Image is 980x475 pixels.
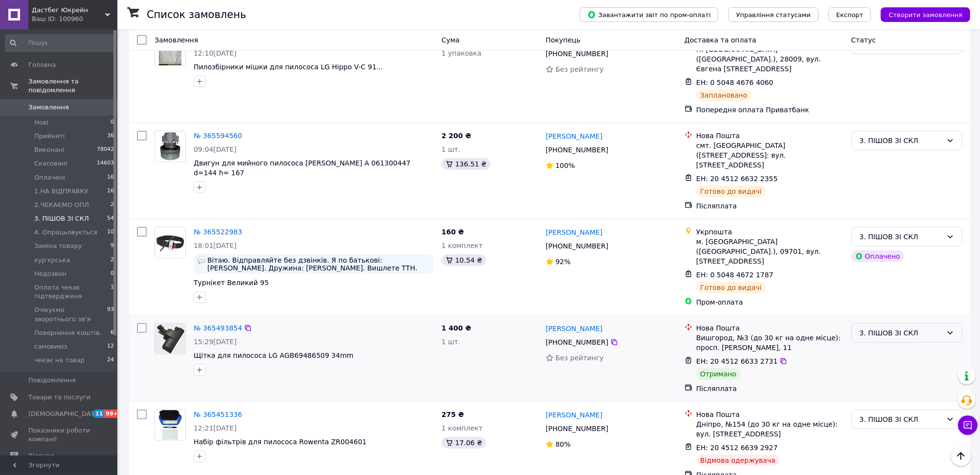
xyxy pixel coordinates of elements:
[696,105,844,115] div: Попередня оплата Приватбанк
[696,89,752,101] div: Заплановано
[34,306,107,323] span: Очікуємо зворотнього зв'я
[28,393,90,402] span: Товари та послуги
[696,237,844,266] div: м. [GEOGRAPHIC_DATA] ([GEOGRAPHIC_DATA].), 09701, вул. [STREET_ADDRESS]
[111,242,114,250] span: 9
[111,283,114,301] span: 1
[556,162,575,169] span: 100%
[111,329,114,337] span: 6
[111,201,114,209] span: 2
[696,384,844,393] div: Післяплата
[860,231,942,242] div: 3. ПІШОВ ЗІ СКЛ
[107,228,114,237] span: 10
[728,7,819,22] button: Управління статусами
[546,36,580,44] span: Покупець
[860,135,942,146] div: 3. ПІШОВ ЗІ СКЛ
[194,63,383,71] a: Пилозбірники мішки для пилососа LG Hippo V-C 91...
[696,368,740,380] div: Отримано
[158,410,181,440] img: Фото товару
[155,227,186,258] a: Фото товару
[556,65,604,73] span: Без рейтингу
[34,356,85,365] span: чекає на товар
[696,357,778,365] span: ЕН: 20 4512 6633 2731
[696,44,844,74] div: м. [GEOGRAPHIC_DATA] ([GEOGRAPHIC_DATA].), 28009, вул. Євгена [STREET_ADDRESS]
[442,36,460,44] span: Cума
[685,36,757,44] span: Доставка та оплата
[111,118,114,127] span: 0
[34,145,65,154] span: Виконані
[28,426,90,444] span: Показники роботи компанії
[107,306,114,323] span: 93
[556,258,571,266] span: 92%
[442,338,461,346] span: 1 шт.
[696,201,844,211] div: Післяплата
[34,228,97,237] span: 4. Опрацьовується
[696,175,778,183] span: ЕН: 20 4512 6632 2355
[155,324,185,354] img: Фото товару
[546,425,608,433] span: [PHONE_NUMBER]
[951,446,971,466] button: Наверх
[696,186,766,197] div: Готово до видачі
[34,187,89,196] span: 1.НА ВІДПРАВКУ
[442,158,490,170] div: 136.51 ₴
[442,132,471,140] span: 2 200 ₴
[155,323,186,354] a: Фото товару
[194,424,237,432] span: 12:21[DATE]
[696,79,774,86] span: ЕН: 0 5048 4676 4060
[198,256,205,264] img: :speech_balloon:
[546,242,608,250] span: [PHONE_NUMBER]
[107,132,114,141] span: 36
[155,131,186,162] a: Фото товару
[546,410,602,420] a: [PERSON_NAME]
[28,452,54,460] span: Відгуки
[696,454,780,466] div: Відмова одержувача
[107,173,114,182] span: 16
[34,283,111,301] span: Оплата чекає підтвердженя
[958,415,978,435] button: Чат з покупцем
[546,338,608,346] span: [PHONE_NUMBER]
[696,297,844,307] div: Пром-оплата
[442,242,483,249] span: 1 комплект
[442,424,483,432] span: 1 комплект
[696,419,844,439] div: Дніпро, №154 (до 30 кг на одне місце): вул. [STREET_ADDRESS]
[194,159,411,177] a: Двигун для мийного пилососа [PERSON_NAME] A 061300447 d=144 h= 167
[34,242,82,250] span: Заміна товару
[107,356,114,365] span: 24
[5,34,115,52] input: Пошук
[93,410,104,418] span: 11
[546,131,602,141] a: [PERSON_NAME]
[28,410,101,418] span: [DEMOGRAPHIC_DATA]
[736,11,811,19] span: Управління статусами
[155,227,185,258] img: Фото товару
[104,410,120,418] span: 99+
[696,227,844,237] div: Укрпошта
[194,324,242,332] a: № 365493854
[28,61,56,69] span: Головна
[34,132,65,141] span: Прийняті
[442,145,461,153] span: 1 шт.
[194,49,237,57] span: 12:10[DATE]
[881,7,970,22] button: Створити замовлення
[34,214,89,223] span: 3. ПІШОВ ЗІ СКЛ
[851,250,904,262] div: Оплачено
[34,159,67,168] span: Скасовані
[194,279,269,287] a: Турнікет Великий 95
[194,351,354,359] a: Щітка для пилососа LG AGB69486509 34mm
[696,141,844,170] div: смт. [GEOGRAPHIC_DATA] ([STREET_ADDRESS]: вул. [STREET_ADDRESS]
[442,437,486,449] div: 17.06 ₴
[194,438,367,446] a: Набір фільтрів для пилососа Rowenta ZR004601
[194,132,242,140] a: № 365594560
[194,228,242,236] a: № 365522983
[111,269,114,278] span: 0
[546,146,608,154] span: [PHONE_NUMBER]
[556,354,604,362] span: Без рейтингу
[871,10,970,18] a: Створити замовлення
[28,376,76,385] span: Повідомлення
[828,7,871,22] button: Експорт
[442,411,464,418] span: 275 ₴
[28,77,117,95] span: Замовлення та повідомлення
[194,411,242,418] a: № 365451336
[97,145,114,154] span: 78042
